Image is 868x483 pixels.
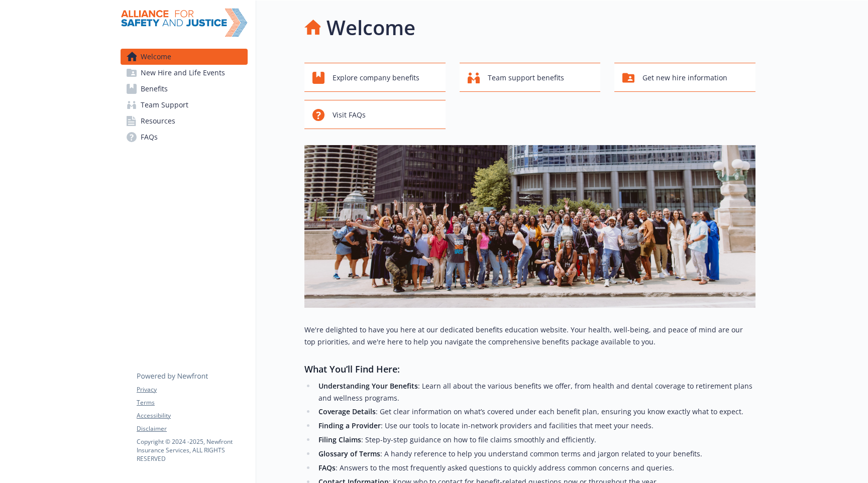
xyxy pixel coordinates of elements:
[137,411,247,420] a: Accessibility
[333,68,419,87] span: Explore company benefits
[121,81,248,97] a: Benefits
[614,63,755,92] button: Get new hire information
[318,381,418,391] strong: Understanding Your Benefits
[315,448,755,460] li: : A handy reference to help you understand common terms and jargon related to your benefits.
[315,406,755,418] li: : Get clear information on what’s covered under each benefit plan, ensuring you know exactly what...
[121,129,248,145] a: FAQs
[318,449,380,458] strong: Glossary of Terms
[460,63,601,92] button: Team support benefits
[642,68,727,87] span: Get new hire information
[304,145,755,308] img: overview page banner
[141,129,158,145] span: FAQs
[318,407,376,416] strong: Coverage Details
[315,380,755,404] li: : Learn all about the various benefits we offer, from health and dental coverage to retirement pl...
[137,437,247,463] p: Copyright © 2024 - 2025 , Newfront Insurance Services, ALL RIGHTS RESERVED
[304,100,446,129] button: Visit FAQs
[137,385,247,394] a: Privacy
[121,113,248,129] a: Resources
[141,65,225,81] span: New Hire and Life Events
[333,105,366,125] span: Visit FAQs
[318,463,336,472] strong: FAQs
[304,362,755,376] h3: What You’ll Find Here:
[327,13,415,43] h1: Welcome
[304,63,446,92] button: Explore company benefits
[121,49,248,65] a: Welcome
[488,68,564,87] span: Team support benefits
[318,421,381,430] strong: Finding a Provider
[141,97,188,113] span: Team Support
[315,462,755,474] li: : Answers to the most frequently asked questions to quickly address common concerns and queries.
[121,65,248,81] a: New Hire and Life Events
[318,435,361,444] strong: Filing Claims
[141,49,171,65] span: Welcome
[315,420,755,432] li: : Use our tools to locate in-network providers and facilities that meet your needs.
[121,97,248,113] a: Team Support
[304,324,755,348] p: We're delighted to have you here at our dedicated benefits education website. Your health, well-b...
[137,424,247,433] a: Disclaimer
[141,81,168,97] span: Benefits
[315,434,755,446] li: : Step-by-step guidance on how to file claims smoothly and efficiently.
[141,113,175,129] span: Resources
[137,398,247,407] a: Terms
